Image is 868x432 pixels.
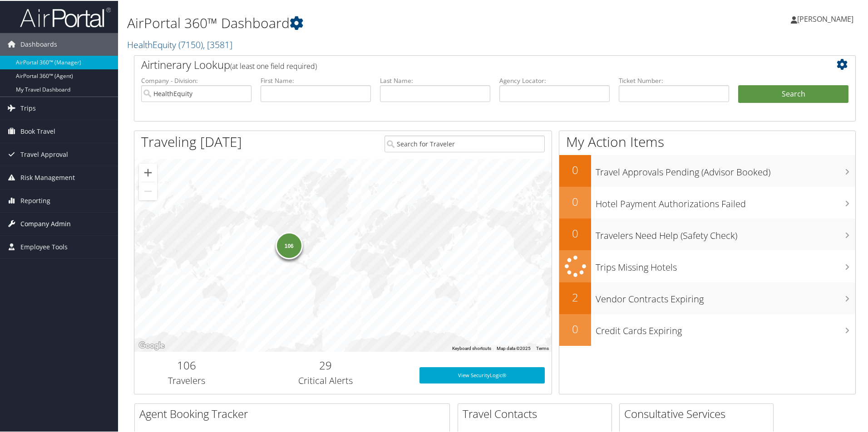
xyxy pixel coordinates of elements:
[419,366,545,383] a: View SecurityLogic®
[738,84,848,102] button: Search
[20,235,68,257] span: Employee Tools
[20,212,71,234] span: Company Admin
[596,319,855,336] h3: Credit Cards Expiring
[596,160,855,178] h3: Travel Approvals Pending (Advisor Booked)
[463,405,612,421] h2: Travel Contacts
[559,282,855,313] a: 2Vendor Contracts Expiring
[141,56,789,72] h2: Airtinerary Lookup
[596,192,855,209] h3: Hotel Payment Authorizations Failed
[230,60,317,70] span: (at least one field required)
[559,218,855,249] a: 0Travelers Need Help (Safety Check)
[20,189,50,211] span: Reporting
[559,154,855,186] a: 0Travel Approvals Pending (Advisor Booked)
[20,142,68,165] span: Travel Approval
[20,96,36,119] span: Trips
[559,161,591,177] h2: 0
[559,225,591,240] h2: 0
[246,374,406,386] h3: Critical Alerts
[797,13,853,23] span: [PERSON_NAME]
[559,313,855,345] a: 0Credit Cards Expiring
[596,224,855,241] h3: Travelers Need Help (Safety Check)
[791,5,863,32] a: [PERSON_NAME]
[619,75,729,84] label: Ticket Number:
[20,32,57,55] span: Dashboards
[20,6,111,27] img: airportal-logo.png
[139,405,449,421] h2: Agent Booking Tracker
[452,345,491,351] button: Keyboard shortcuts
[137,339,167,351] img: Google
[20,165,75,188] span: Risk Management
[497,345,531,350] span: Map data ©2025
[559,320,591,336] h2: 0
[20,119,55,142] span: Book Travel
[137,339,167,351] a: Open this area in Google Maps (opens a new window)
[139,181,157,199] button: Zoom out
[624,405,773,421] h2: Consultative Services
[275,231,302,258] div: 106
[178,38,203,50] span: ( 7150 )
[246,357,406,372] h2: 29
[141,357,232,372] h2: 106
[203,38,232,50] span: , [ 3581 ]
[596,287,855,305] h3: Vendor Contracts Expiring
[385,135,545,151] input: Search for Traveler
[380,75,490,84] label: Last Name:
[559,249,855,282] a: Trips Missing Hotels
[499,75,610,84] label: Agency Locator:
[141,131,242,150] h1: Traveling [DATE]
[139,163,157,181] button: Zoom in
[141,75,252,84] label: Company - Division:
[559,131,855,150] h1: My Action Items
[127,38,232,50] a: HealthEquity
[559,186,855,218] a: 0Hotel Payment Authorizations Failed
[559,193,591,209] h2: 0
[559,289,591,304] h2: 2
[596,256,855,273] h3: Trips Missing Hotels
[127,13,617,32] h1: AirPortal 360™ Dashboard
[536,345,549,350] a: Terms (opens in new tab)
[141,374,232,386] h3: Travelers
[261,75,371,84] label: First Name:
